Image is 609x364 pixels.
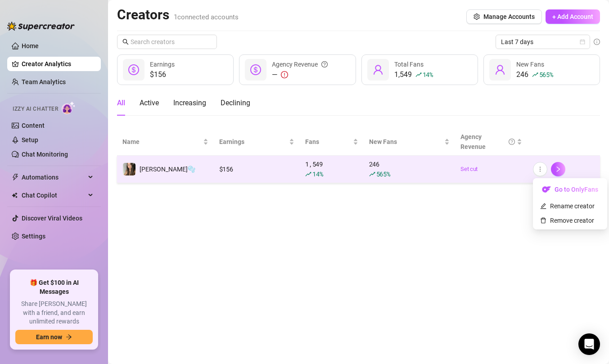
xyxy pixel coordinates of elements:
span: rise [415,72,422,78]
div: Increasing [173,98,206,108]
span: 565 % [539,70,553,79]
img: Bella🫧 [123,163,135,175]
th: Name [117,128,214,156]
span: Share [PERSON_NAME] with a friend, and earn unlimited rewards [15,300,93,326]
span: Izzy AI Chatter [13,105,58,113]
a: OFGo to OnlyFans [535,188,605,195]
span: search [122,39,129,45]
span: 14 % [423,70,433,79]
span: + Add Account [552,13,593,20]
div: Active [140,98,159,108]
span: Earn now [36,333,62,341]
span: Automations [22,170,86,184]
div: $156 [150,69,175,80]
span: 14 % [312,170,323,178]
button: + Add Account [546,9,600,24]
span: dollar-circle [128,64,139,75]
span: user [495,64,505,75]
div: Agency Revenue [460,132,515,152]
div: $ 156 [219,164,294,174]
span: thunderbolt [12,174,19,181]
span: rise [305,171,311,177]
div: 1,549 [305,159,358,179]
span: 565 % [376,170,390,178]
input: Search creators [131,37,204,47]
span: Chat Copilot [22,188,86,202]
a: Discover Viral Videos [22,215,82,222]
span: user [373,64,383,75]
a: Team Analytics [22,78,66,85]
a: Settings [22,233,45,240]
div: 246 [516,69,553,80]
span: question-circle [509,132,515,152]
span: Manage Accounts [483,13,535,20]
button: right [551,162,565,176]
span: setting [474,13,480,20]
span: Fans [305,137,351,147]
span: exclamation-circle [281,71,288,78]
span: question-circle [321,59,328,69]
a: Setup [22,136,38,144]
div: All [117,98,125,108]
div: — [272,69,328,80]
a: Content [22,122,45,129]
th: Fans [300,128,364,156]
span: info-circle [594,39,600,45]
span: [PERSON_NAME]🫧 [140,166,195,173]
img: AI Chatter [62,101,76,114]
div: Open Intercom Messenger [578,333,600,355]
span: 1 connected accounts [174,13,239,21]
span: more [537,166,543,172]
span: Name [122,137,201,147]
span: 🎁 Get $100 in AI Messages [15,279,93,296]
img: Chat Copilot [12,192,18,198]
span: Total Fans [394,61,424,68]
span: New Fans [369,137,442,147]
a: Remove creator [540,217,594,224]
div: 246 [369,159,450,179]
div: Agency Revenue [272,59,328,69]
span: arrow-right [66,334,72,340]
span: rise [532,72,538,78]
a: Set cut [460,165,522,174]
span: dollar-circle [250,64,261,75]
a: Creator Analytics [22,57,94,71]
a: Chat Monitoring [22,151,68,158]
button: Manage Accounts [466,9,542,24]
span: New Fans [516,61,544,68]
th: New Fans [364,128,455,156]
button: Earn nowarrow-right [15,330,93,344]
span: Last 7 days [501,35,585,49]
span: rise [369,171,375,177]
a: Home [22,42,39,49]
span: Earnings [150,61,175,68]
h2: Creators [117,6,239,23]
div: Declining [221,98,250,108]
th: Earnings [214,128,300,156]
div: 1,549 [394,69,433,80]
span: calendar [580,39,585,45]
span: right [555,166,561,172]
span: Earnings [219,137,287,147]
img: logo-BBDzfeDw.svg [7,22,75,31]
